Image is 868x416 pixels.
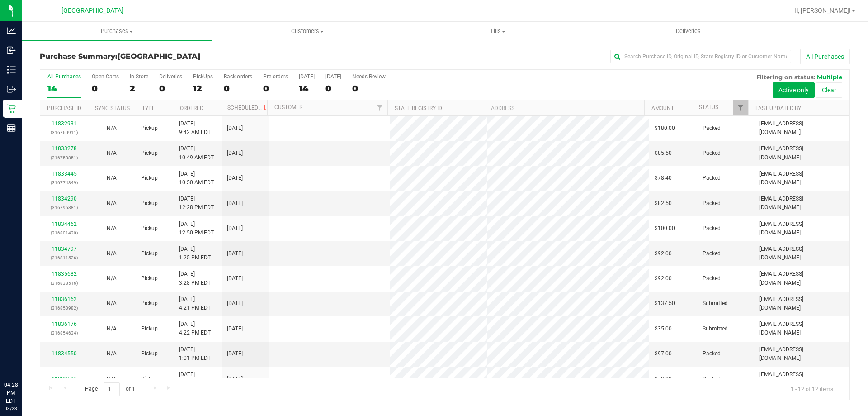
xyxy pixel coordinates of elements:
span: Not Applicable [107,175,117,181]
div: PickUps [193,73,213,80]
span: [EMAIL_ADDRESS][DOMAIN_NAME] [759,320,844,337]
span: [DATE] 1:01 PM EDT [179,345,211,363]
span: $85.50 [655,149,672,158]
span: [EMAIL_ADDRESS][DOMAIN_NAME] [759,270,844,287]
a: 11836162 [52,296,77,302]
input: 1 [104,382,120,396]
a: Customer [274,104,302,110]
span: Not Applicable [107,325,117,332]
span: Not Applicable [107,376,117,382]
span: Packed [703,174,721,182]
span: [DATE] [227,149,243,158]
p: (316853982) [46,304,82,312]
span: [DATE] 1:25 PM EDT [179,245,211,262]
span: Deliveries [664,27,713,35]
span: Submitted [703,325,728,333]
div: Needs Review [352,73,386,80]
inline-svg: Analytics [7,26,16,35]
a: 11832931 [52,120,77,127]
div: Open Carts [92,73,119,80]
span: $92.00 [655,249,672,258]
span: [DATE] 4:22 PM EDT [179,320,211,337]
inline-svg: Inbound [7,46,16,55]
input: Search Purchase ID, Original ID, State Registry ID or Customer Name... [610,50,791,63]
a: Customers [212,22,402,41]
span: $78.40 [655,174,672,182]
span: [DATE] [227,299,243,308]
span: Not Applicable [107,200,117,206]
p: 08/23 [4,405,18,412]
inline-svg: Retail [7,104,16,113]
p: 04:28 PM EDT [4,381,18,405]
span: [EMAIL_ADDRESS][DOMAIN_NAME] [759,370,844,387]
span: Pickup [141,299,158,308]
a: 11834290 [52,196,77,202]
span: Page of 1 [77,382,142,396]
span: Pickup [141,274,158,283]
h3: Purchase Summary: [40,53,310,61]
span: Filtering on status: [756,73,815,81]
div: 0 [263,83,288,94]
span: [DATE] [227,249,243,258]
span: $137.50 [655,299,675,308]
a: State Registry ID [395,105,442,111]
div: In Store [130,73,148,80]
button: N/A [107,299,117,308]
span: $82.50 [655,199,672,208]
a: 11836176 [52,321,77,327]
p: (316796881) [46,203,82,212]
span: [EMAIL_ADDRESS][DOMAIN_NAME] [759,195,844,212]
div: 0 [224,83,252,94]
span: 1 - 12 of 12 items [783,382,840,396]
span: $35.00 [655,325,672,333]
a: Last Updated By [755,105,801,111]
span: $92.00 [655,274,672,283]
p: (316801420) [46,229,82,237]
span: Pickup [141,224,158,233]
a: 11834550 [52,350,77,357]
span: [EMAIL_ADDRESS][DOMAIN_NAME] [759,120,844,137]
inline-svg: Inventory [7,65,16,74]
button: N/A [107,149,117,158]
span: Pickup [141,249,158,258]
a: Ordered [180,105,203,111]
button: Clear [816,82,842,98]
a: 11833278 [52,145,77,152]
span: [DATE] [227,174,243,182]
span: [DATE] 10:49 AM EDT [179,144,214,162]
span: [EMAIL_ADDRESS][DOMAIN_NAME] [759,245,844,262]
button: N/A [107,249,117,258]
span: Pickup [141,124,158,133]
span: Not Applicable [107,250,117,257]
span: Packed [703,149,721,158]
span: [DATE] 11:07 AM EDT [179,370,214,387]
div: Pre-orders [263,73,288,80]
a: 11834462 [52,221,77,227]
div: 14 [47,83,81,94]
span: [DATE] 12:50 PM EDT [179,220,214,237]
button: N/A [107,375,117,383]
span: Packed [703,375,721,383]
span: Submitted [703,299,728,308]
th: Address [484,100,644,116]
span: [DATE] 10:50 AM EDT [179,170,214,187]
inline-svg: Reports [7,124,16,133]
span: [DATE] [227,274,243,283]
span: Tills [403,27,592,35]
button: N/A [107,124,117,133]
a: Deliveries [593,22,783,41]
span: Pickup [141,325,158,333]
span: Packed [703,249,721,258]
span: [DATE] 4:21 PM EDT [179,295,211,312]
div: 12 [193,83,213,94]
div: 0 [92,83,119,94]
div: [DATE] [299,73,315,80]
span: [DATE] [227,124,243,133]
span: Not Applicable [107,150,117,156]
p: (316811526) [46,253,82,262]
span: $70.00 [655,375,672,383]
span: Packed [703,199,721,208]
a: Purchases [22,22,212,41]
a: Tills [402,22,593,41]
iframe: Resource center [9,344,36,371]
